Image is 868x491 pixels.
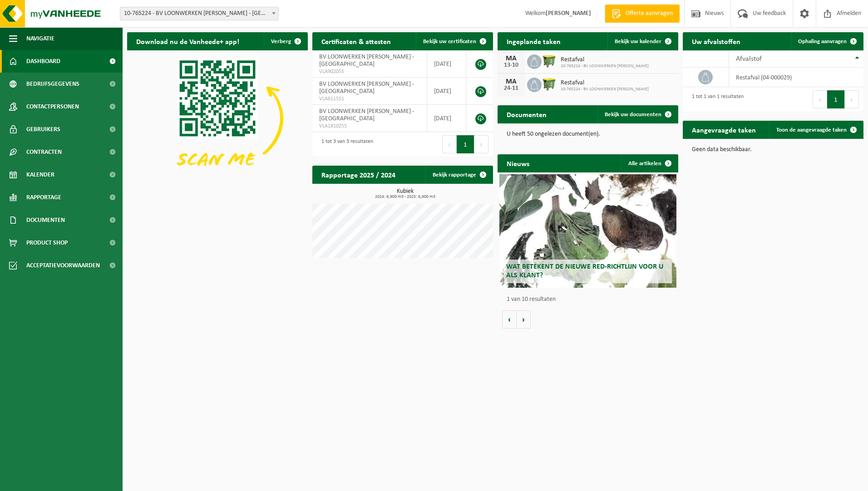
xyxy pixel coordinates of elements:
[127,50,308,186] img: Download de VHEPlus App
[26,118,60,141] span: Gebruikers
[425,166,492,184] a: Bekijk rapportage
[502,55,520,62] div: MA
[683,121,765,138] h2: Aangevraagde taken
[264,32,307,50] button: Verberg
[317,134,373,154] div: 1 tot 3 van 3 resultaten
[813,90,827,108] button: Previous
[498,32,570,50] h2: Ingeplande taken
[845,90,859,108] button: Next
[692,147,854,153] p: Geen data beschikbaar.
[319,95,420,103] span: VLA611551
[729,68,863,87] td: restafval (04-000029)
[561,79,649,87] span: Restafval
[26,27,54,50] span: Navigatie
[542,76,557,92] img: WB-1100-HPE-GN-50
[605,112,661,118] span: Bekijk uw documenten
[26,141,62,163] span: Contracten
[499,174,676,288] a: Wat betekent de nieuwe RED-richtlijn voor u als klant?
[26,209,65,231] span: Documenten
[542,53,557,69] img: WB-1100-HPE-GN-50
[683,32,750,50] h2: Uw afvalstoffen
[546,10,591,17] strong: [PERSON_NAME]
[561,87,649,92] span: 10-765224 - BV LOONWERKEN [PERSON_NAME]
[427,78,466,105] td: [DATE]
[561,56,649,64] span: Restafval
[442,135,457,153] button: Previous
[561,64,649,69] span: 10-765224 - BV LOONWERKEN [PERSON_NAME]
[319,68,420,75] span: VLA902055
[502,62,520,69] div: 13-10
[517,310,531,329] button: Volgende
[498,105,556,123] h2: Documenten
[827,90,845,108] button: 1
[607,32,677,50] a: Bekijk uw kalender
[776,127,847,133] span: Toon de aangevraagde taken
[26,163,54,186] span: Kalender
[26,95,79,118] span: Contactpersonen
[416,32,492,50] a: Bekijk uw certificaten
[736,55,762,63] span: Afvalstof
[507,131,669,137] p: U heeft 50 ongelezen document(en).
[26,186,61,209] span: Rapportage
[312,32,400,50] h2: Certificaten & attesten
[319,54,414,68] span: BV LOONWERKEN [PERSON_NAME] - [GEOGRAPHIC_DATA]
[457,135,474,153] button: 1
[427,105,466,132] td: [DATE]
[317,195,493,199] span: 2024: 9,900 m3 - 2025: 6,600 m3
[597,105,677,123] a: Bekijk uw documenten
[798,39,847,44] span: Ophaling aanvragen
[319,81,414,95] span: BV LOONWERKEN [PERSON_NAME] - [GEOGRAPHIC_DATA]
[127,32,248,50] h2: Download nu de Vanheede+ app!
[474,135,488,153] button: Next
[26,50,60,73] span: Dashboard
[791,32,863,50] a: Ophaling aanvragen
[423,39,476,44] span: Bekijk uw certificaten
[120,7,278,20] span: 10-765224 - BV LOONWERKEN VERKEST GEERT - KLUISBERGEN
[687,89,744,109] div: 1 tot 1 van 1 resultaten
[621,154,677,172] a: Alle artikelen
[769,121,863,139] a: Toon de aangevraagde taken
[26,231,68,254] span: Product Shop
[615,39,661,44] span: Bekijk uw kalender
[502,310,517,329] button: Vorige
[319,108,414,122] span: BV LOONWERKEN [PERSON_NAME] - [GEOGRAPHIC_DATA]
[26,254,100,277] span: Acceptatievoorwaarden
[312,166,404,183] h2: Rapportage 2025 / 2024
[120,7,279,20] span: 10-765224 - BV LOONWERKEN VERKEST GEERT - KLUISBERGEN
[317,188,493,199] h3: Kubiek
[26,73,79,95] span: Bedrijfsgegevens
[605,5,680,23] a: Offerte aanvragen
[319,123,420,130] span: VLA1810255
[507,296,674,303] p: 1 van 10 resultaten
[506,263,663,279] span: Wat betekent de nieuwe RED-richtlijn voor u als klant?
[498,154,538,172] h2: Nieuws
[502,78,520,85] div: MA
[271,39,291,44] span: Verberg
[427,50,466,78] td: [DATE]
[502,85,520,92] div: 24-11
[623,9,675,18] span: Offerte aanvragen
